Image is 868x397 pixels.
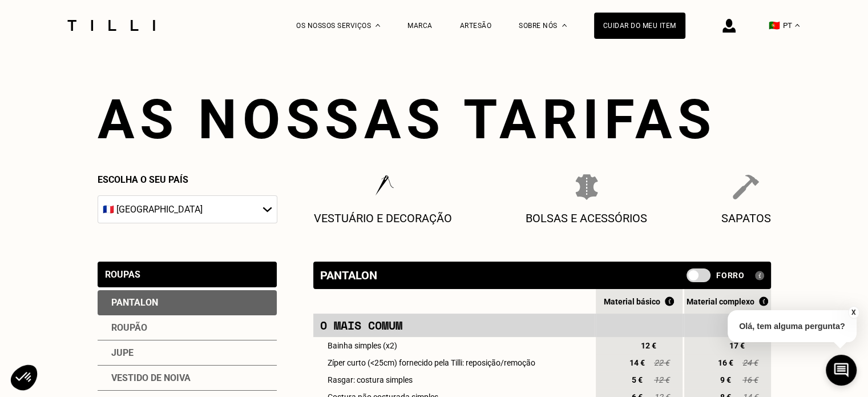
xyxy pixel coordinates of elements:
[716,358,736,367] span: 16 €
[526,211,647,225] p: Bolsas e acessórios
[313,337,594,354] td: Bainha simples (x2)
[98,174,277,185] p: Escolha o seu país
[639,341,659,350] span: 12 €
[795,24,800,27] img: menu déroulant
[98,340,277,366] div: Jupe
[63,20,159,31] img: Logotipo do serviço de costura Tilli
[460,22,492,30] a: Artesão
[721,211,771,225] p: Sapatos
[98,315,277,340] div: Roupão
[369,174,395,200] img: Vestuário e decoração
[314,211,452,225] p: Vestuário e decoração
[313,314,594,337] td: O mais comum
[575,174,598,200] img: Bolsas e acessórios
[716,375,736,384] span: 9 €
[755,271,764,280] img: O que é um forro?
[376,24,380,27] img: Menu suspenso
[98,290,277,315] div: Pantalon
[627,375,648,384] span: 5 €
[562,24,567,27] img: Menu suspenso sobre
[769,20,780,31] span: 🇵🇹
[684,296,771,306] div: Material complexo
[716,271,745,280] span: Forro
[627,358,648,367] span: 14 €
[653,375,671,384] span: 12 €
[759,296,768,306] img: Qu'est ce que le Bonus Réparation ?
[313,354,594,371] td: Zíper curto (<25cm) fornecido pela Tilli: reposição/remoção
[98,366,277,391] div: Vestido de noiva
[728,310,857,342] p: Olá, tem alguma pergunta?
[407,22,433,30] a: Marca
[594,13,685,39] a: Cuidar do meu item
[313,371,594,388] td: Rasgar: costura simples
[742,358,759,367] span: 24 €
[320,268,377,282] div: Pantalon
[733,174,759,200] img: Sapatos
[722,19,736,33] img: ícone de login
[742,375,759,384] span: 16 €
[848,306,859,319] button: X
[596,296,683,306] div: Material básico
[727,341,748,350] span: 17 €
[653,358,671,367] span: 22 €
[665,296,674,306] img: Qual é o Bônus de Reparo?
[98,87,771,151] h1: As nossas tarifas
[105,269,140,280] div: Roupas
